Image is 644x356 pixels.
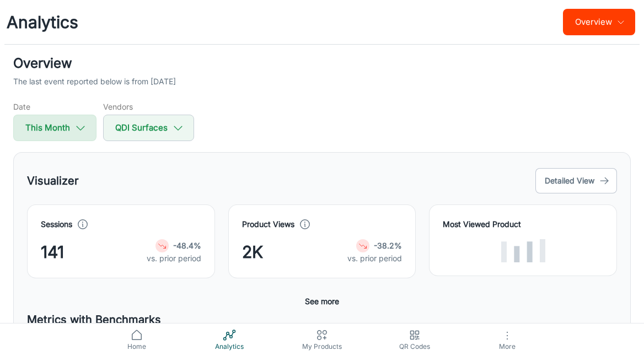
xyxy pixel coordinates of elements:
h4: Product Views [242,218,294,230]
button: This Month [13,115,96,141]
button: More [461,323,554,356]
button: Detailed View [535,168,617,193]
button: QDI Surfaces [103,115,194,141]
h4: Sessions [41,218,72,230]
img: Loading [501,239,545,262]
h5: Metrics with Benchmarks [27,311,617,328]
strong: -38.2% [374,241,402,250]
h5: Date [13,101,96,112]
button: See more [300,292,344,311]
h2: Overview [13,53,631,73]
span: More [468,342,547,350]
span: My Products [282,342,362,352]
span: QR Codes [375,342,454,352]
a: QR Codes [368,323,461,356]
h1: Analytics [7,10,78,35]
a: My Products [276,323,368,356]
h5: Vendors [103,101,194,112]
h5: Visualizer [27,172,79,189]
strong: -48.4% [173,241,201,250]
span: 141 [41,240,64,265]
p: vs. prior period [147,252,201,265]
span: 2K [242,240,263,265]
p: The last event reported below is from [DATE] [13,75,176,88]
h4: Most Viewed Product [443,218,603,230]
span: Analytics [190,342,269,352]
p: vs. prior period [347,252,402,265]
a: Analytics [183,323,276,356]
a: Home [90,323,183,356]
span: Home [97,342,176,352]
button: Overview [563,9,635,35]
